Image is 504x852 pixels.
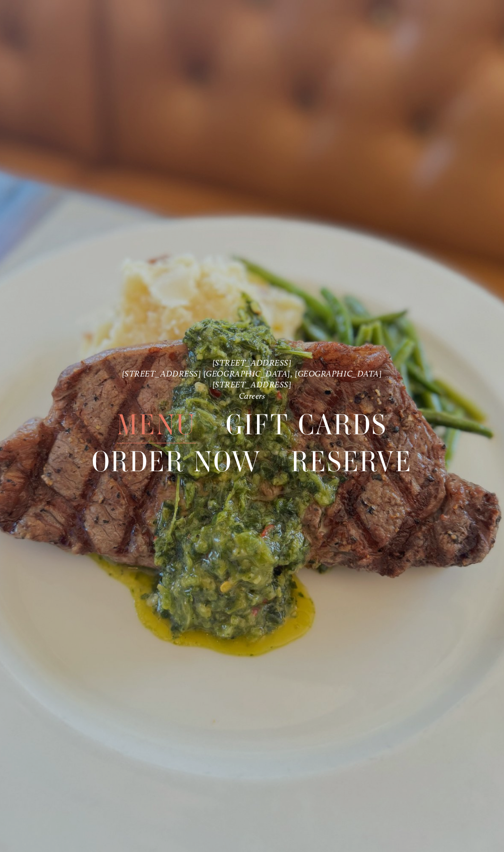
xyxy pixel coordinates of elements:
[92,443,261,480] a: Order Now
[212,358,292,368] a: [STREET_ADDRESS]
[291,443,412,480] span: Reserve
[212,379,292,389] a: [STREET_ADDRESS]
[226,406,387,443] a: Gift Cards
[92,443,261,480] span: Order Now
[122,368,382,378] a: [STREET_ADDRESS] [GEOGRAPHIC_DATA], [GEOGRAPHIC_DATA]
[117,406,196,443] a: Menu
[239,391,265,401] a: Careers
[291,443,412,480] a: Reserve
